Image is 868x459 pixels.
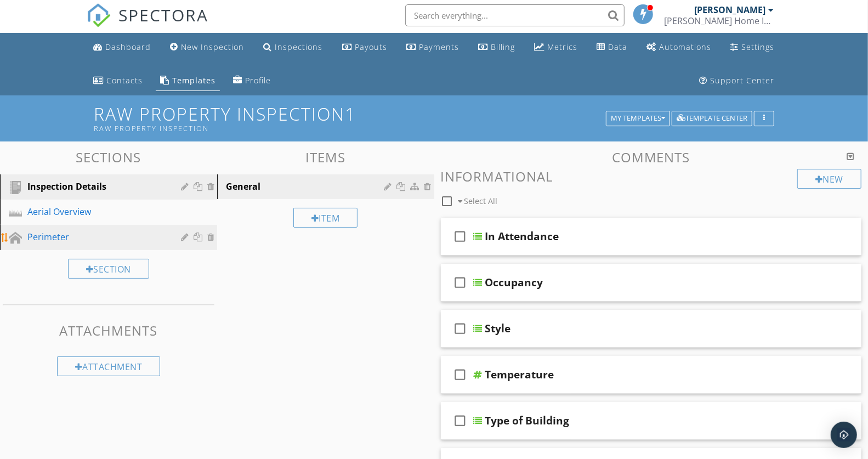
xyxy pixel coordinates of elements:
[106,75,143,86] div: Contacts
[695,71,779,91] a: Support Center
[87,3,111,27] img: The Best Home Inspection Software - Spectora
[452,223,469,250] i: check_box_outline_blank
[245,75,271,86] div: Profile
[452,269,469,296] i: check_box_outline_blank
[89,37,155,58] a: Dashboard
[677,115,747,122] div: Template Center
[156,71,220,91] a: Templates
[217,150,434,165] h3: Items
[530,37,582,58] a: Metrics
[405,4,625,26] input: Search everything...
[57,356,161,376] div: Attachment
[742,42,775,52] div: Settings
[355,42,387,52] div: Payouts
[485,414,570,427] div: Type of Building
[485,322,511,335] div: Style
[293,208,358,228] div: Item
[338,37,392,58] a: Payouts
[592,37,632,58] a: Data
[464,196,497,206] span: Select All
[452,315,469,342] i: check_box_outline_blank
[94,104,774,132] h1: Raw Property Inspection1
[474,37,519,58] a: Billing
[229,71,275,91] a: Company Profile
[441,150,862,165] h3: Comments
[547,42,577,52] div: Metrics
[611,115,665,122] div: My Templates
[226,180,388,193] div: General
[259,37,327,58] a: Inspections
[118,3,208,26] span: SPECTORA
[166,37,248,58] a: New Inspection
[87,13,208,36] a: SPECTORA
[452,407,469,434] i: check_box_outline_blank
[27,180,165,193] div: Inspection Details
[181,42,244,52] div: New Inspection
[606,111,670,126] button: My Templates
[419,42,459,52] div: Payments
[665,15,774,26] div: Maika’i Home Inspections
[27,205,165,218] div: Aerial Overview
[485,276,543,289] div: Occupancy
[672,111,752,126] button: Template Center
[275,42,323,52] div: Inspections
[608,42,627,52] div: Data
[711,75,775,86] div: Support Center
[797,169,861,189] div: New
[441,169,862,184] h3: Informational
[27,230,165,243] div: Perimeter
[485,368,554,381] div: Temperature
[402,37,463,58] a: Payments
[642,37,716,58] a: Automations (Basic)
[94,124,610,133] div: Raw Property Inspection
[831,422,857,448] div: Open Intercom Messenger
[105,42,151,52] div: Dashboard
[452,361,469,388] i: check_box_outline_blank
[695,4,766,15] div: [PERSON_NAME]
[485,230,559,243] div: In Attendance
[491,42,515,52] div: Billing
[727,37,779,58] a: Settings
[672,112,752,122] a: Template Center
[89,71,147,91] a: Contacts
[68,259,149,279] div: Section
[659,42,711,52] div: Automations
[172,75,215,86] div: Templates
